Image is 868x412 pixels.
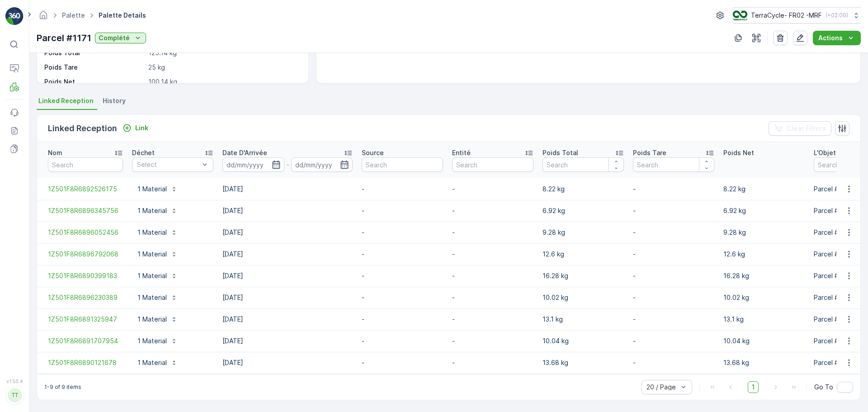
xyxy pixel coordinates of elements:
[37,31,91,45] p: Parcel #1171
[362,271,443,280] p: -
[137,185,167,194] p: 1 Material
[132,247,183,261] button: 1 Material
[137,206,167,215] p: 1 Material
[137,250,167,259] p: 1 Material
[103,96,126,105] span: History
[137,228,167,237] p: 1 Material
[218,330,357,352] td: [DATE]
[452,250,533,259] p: -
[362,293,443,302] p: -
[48,148,62,157] p: Nom
[5,386,24,405] button: TT
[218,287,357,308] td: [DATE]
[218,243,357,265] td: [DATE]
[48,358,123,367] a: 1Z501F8R6890121678
[362,185,443,194] p: -
[48,185,123,194] span: 1Z501F8R6892526175
[633,206,714,215] p: -
[723,336,805,346] p: 10.04 kg
[818,33,843,43] p: Actions
[733,10,747,20] img: terracycle.png
[542,358,624,367] p: 13.68 kg
[48,228,123,237] a: 1Z501F8R6896052456
[362,250,443,259] p: -
[48,206,123,215] span: 1Z501F8R6896345756
[452,358,533,367] p: -
[132,290,183,305] button: 1 Material
[633,228,714,237] p: -
[8,388,22,403] div: TT
[723,271,805,280] p: 16.28 kg
[218,178,357,200] td: [DATE]
[769,121,831,136] button: Clear Filters
[44,48,145,57] p: Poids Total
[5,379,24,384] span: v 1.50.4
[633,293,714,302] p: -
[723,185,805,194] p: 8.22 kg
[723,206,805,215] p: 6.92 kg
[5,7,24,25] img: logo
[218,308,357,330] td: [DATE]
[362,315,443,324] p: -
[132,269,183,283] button: 1 Material
[814,383,833,392] span: Go To
[44,384,81,391] p: 1-9 of 9 items
[452,157,533,172] input: Search
[723,148,754,157] p: Poids Net
[633,148,666,157] p: Poids Tare
[633,250,714,259] p: -
[542,336,624,346] p: 10.04 kg
[218,265,357,287] td: [DATE]
[48,315,123,324] a: 1Z501F8R6891325947
[633,336,714,346] p: -
[137,336,167,346] p: 1 Material
[62,11,85,19] a: Palette
[48,336,123,346] a: 1Z501F8R6891707954
[48,250,123,259] a: 1Z501F8R6896792068
[132,334,183,348] button: 1 Material
[362,228,443,237] p: -
[542,315,624,324] p: 13.1 kg
[148,77,299,86] p: 100.14 kg
[218,222,357,243] td: [DATE]
[362,358,443,367] p: -
[452,185,533,194] p: -
[44,77,145,86] p: Poids Net
[723,293,805,302] p: 10.02 kg
[723,315,805,324] p: 13.1 kg
[452,315,533,324] p: -
[222,148,267,157] p: Date D'Arrivée
[452,148,471,157] p: Entité
[633,271,714,280] p: -
[452,271,533,280] p: -
[132,204,183,218] button: 1 Material
[748,381,759,393] span: 1
[542,250,624,259] p: 12.6 kg
[218,352,357,374] td: [DATE]
[542,185,624,194] p: 8.22 kg
[218,200,357,222] td: [DATE]
[132,225,183,240] button: 1 Material
[542,271,624,280] p: 16.28 kg
[222,157,284,172] input: dd/mm/yyyy
[452,293,533,302] p: -
[48,122,117,135] p: Linked Reception
[291,157,353,172] input: dd/mm/yyyy
[132,148,155,157] p: Déchet
[787,124,826,133] p: Clear Filters
[119,123,152,133] button: Link
[633,185,714,194] p: -
[542,206,624,215] p: 6.92 kg
[362,206,443,215] p: -
[751,11,822,20] p: TerraCycle- FR02 -MRF
[286,159,289,170] p: -
[137,160,199,169] p: Select
[733,7,861,24] button: TerraCycle- FR02 -MRF(+02:00)
[48,293,123,302] a: 1Z501F8R6896230389
[48,271,123,280] a: 1Z501F8R6890399183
